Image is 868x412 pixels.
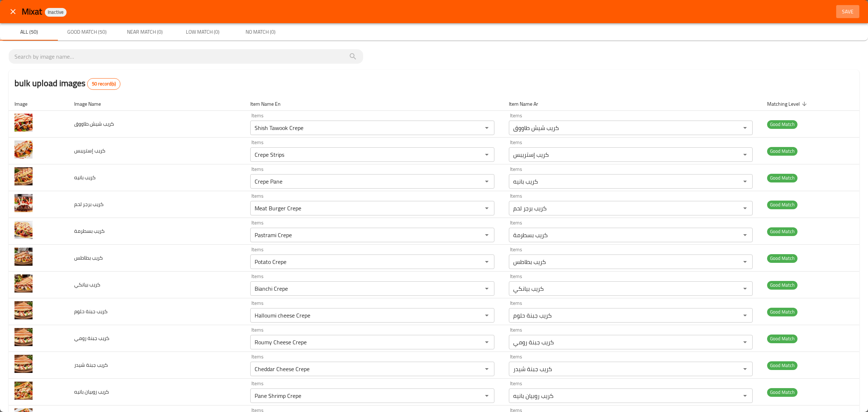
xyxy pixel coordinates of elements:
span: Good Match (50) [62,28,111,37]
img: كريب برجر لحم [14,194,33,212]
button: Open [482,283,492,294]
img: كريب جبنة رومي [14,328,33,346]
button: Open [482,230,492,240]
span: Good Match [767,335,797,343]
h2: bulk upload images [14,77,120,90]
span: كريب روبيان بانيه [74,387,109,396]
span: كريب جبنة حلوم [74,307,107,316]
div: Inactive [45,8,67,17]
button: Open [482,364,492,374]
button: Open [740,283,750,294]
div: Total records count [87,78,120,90]
span: No Match (0) [236,28,285,37]
span: Low Match (0) [178,28,227,37]
button: Open [482,150,492,160]
button: Open [482,203,492,213]
span: Good Match [767,174,797,182]
button: Open [482,123,492,133]
span: Inactive [45,9,67,15]
button: Open [740,364,750,374]
button: Open [740,391,750,401]
span: All (50) [4,28,54,37]
button: Open [740,337,750,347]
span: Good Match [767,388,797,396]
button: Open [740,203,750,213]
button: Open [740,257,750,267]
span: كريب جبنة رومي [74,333,109,343]
button: Open [482,391,492,401]
img: كريب بيانكي [14,274,33,293]
img: كريب روبيان بانيه [14,382,33,400]
span: Good Match [767,254,797,262]
span: Good Match [767,361,797,370]
span: Good Match [767,201,797,209]
span: Good Match [767,147,797,155]
span: كريب بانيه [74,173,95,182]
img: كريب جبنة شيدر [14,355,33,373]
button: Open [740,176,750,186]
img: كريب بانيه [14,167,33,185]
button: Open [740,310,750,320]
img: كريب جبنة حلوم [14,301,33,319]
img: كريب شيش طاووق [14,114,33,132]
button: close [4,3,22,20]
span: كريب بسطرمة [74,226,105,236]
th: Item Name Ar [503,97,761,111]
span: كريب إستريبس [74,146,105,155]
img: كريب بطاطس [14,248,33,266]
th: Item Name En [244,97,503,111]
th: Image [9,97,68,111]
span: Image Name [74,100,110,108]
span: Save [839,7,856,16]
span: Good Match [767,120,797,129]
span: Good Match [767,227,797,236]
button: Open [482,310,492,320]
button: Save [836,5,859,18]
button: Open [482,257,492,267]
span: 50 record(s) [88,80,120,88]
span: كريب بيانكي [74,280,100,289]
input: search [14,51,357,62]
span: Near Match (0) [120,28,169,37]
img: كريب بسطرمة [14,221,33,239]
span: Mixat [22,3,42,20]
button: Open [740,123,750,133]
button: Open [740,230,750,240]
button: Open [482,337,492,347]
span: كريب شيش طاووق [74,119,114,129]
button: Open [740,150,750,160]
span: Matching Level [767,100,809,108]
span: Good Match [767,308,797,316]
span: كريب بطاطس [74,253,103,262]
span: Good Match [767,281,797,289]
img: كريب إستريبس [14,140,33,159]
button: Open [482,176,492,186]
span: كريب جبنة شيدر [74,360,108,370]
span: كريب برجر لحم [74,199,103,209]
